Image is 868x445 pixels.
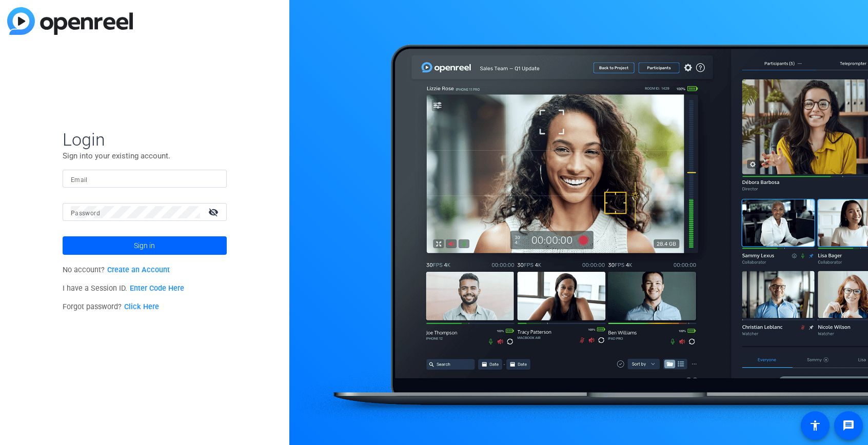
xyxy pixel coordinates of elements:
[124,302,159,311] a: Click Here
[63,284,184,293] span: I have a Session ID.
[63,236,227,255] button: Sign in
[63,302,159,311] span: Forgot password?
[71,173,219,185] input: Enter Email Address
[809,419,821,432] mat-icon: accessibility
[842,419,855,432] mat-icon: message
[7,7,133,35] img: blue-gradient.svg
[63,129,227,150] span: Login
[71,176,88,184] mat-label: Email
[134,233,155,258] span: Sign in
[107,266,170,274] a: Create an Account
[63,266,170,274] span: No account?
[202,205,227,219] mat-icon: visibility_off
[130,284,184,293] a: Enter Code Here
[63,150,227,161] p: Sign into your existing account.
[71,210,100,217] mat-label: Password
